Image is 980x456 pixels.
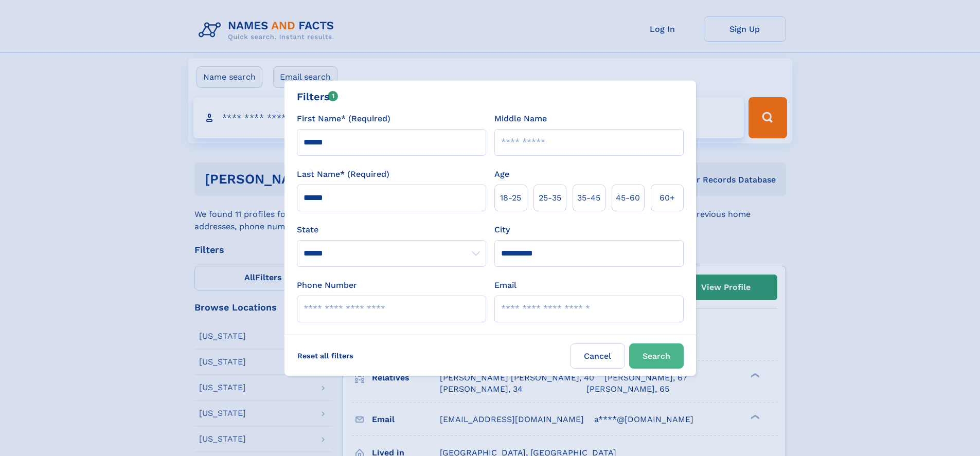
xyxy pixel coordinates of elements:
label: First Name* (Required) [297,113,390,125]
label: State [297,224,486,236]
label: Middle Name [494,113,547,125]
label: Cancel [571,343,625,369]
span: 60+ [660,192,675,204]
label: Phone Number [297,279,357,291]
label: City [494,224,510,236]
label: Last Name* (Required) [297,168,389,180]
div: Filters [297,89,338,104]
span: 25‑35 [539,192,561,204]
label: Reset all filters [291,343,360,368]
label: Email [494,279,516,291]
span: 35‑45 [577,192,600,204]
span: 18‑25 [500,192,521,204]
button: Search [629,343,684,369]
label: Age [494,168,509,180]
span: 45‑60 [616,192,640,204]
